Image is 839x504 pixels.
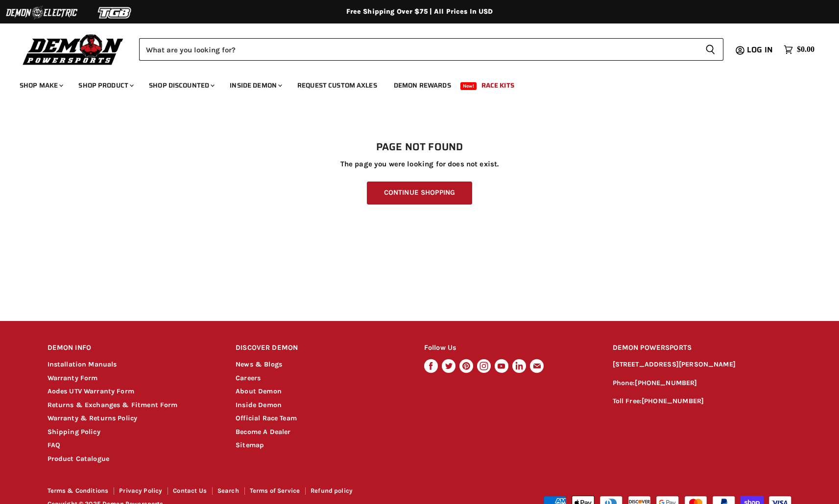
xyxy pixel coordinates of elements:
a: Product Catalogue [48,455,110,463]
a: Official Race Team [236,414,297,422]
span: New! [460,82,477,90]
a: News & Blogs [236,360,282,368]
a: Log in [743,46,779,54]
img: TGB Logo 2 [78,3,152,22]
div: Free Shipping Over $75 | All Prices In USD [28,7,812,16]
span: $0.00 [797,45,815,54]
a: Returns & Exchanges & Fitment Form [48,401,178,409]
a: Continue Shopping [367,182,472,205]
a: Request Custom Axles [290,75,384,95]
a: Sitemap [236,441,264,449]
a: Become A Dealer [236,428,290,436]
p: Phone: [613,378,792,389]
a: [PHONE_NUMBER] [635,379,697,387]
h2: DISCOVER DEMON [236,337,406,360]
img: Demon Electric Logo 2 [5,3,78,22]
nav: Footer [48,487,421,498]
a: Warranty & Returns Policy [48,414,138,422]
a: Shop Discounted [142,75,220,95]
a: Terms & Conditions [48,487,109,494]
a: Shop Product [71,75,140,95]
a: Inside Demon [222,75,288,95]
h2: Follow Us [424,337,594,360]
p: [STREET_ADDRESS][PERSON_NAME] [613,359,792,370]
img: Demon Powersports [20,32,127,67]
h2: DEMON INFO [48,337,217,360]
a: Refund policy [311,487,353,494]
h2: DEMON POWERSPORTS [613,337,792,360]
p: Toll Free: [613,396,792,407]
form: Product [139,38,723,61]
a: Shop Make [12,75,69,95]
a: Careers [236,374,261,382]
a: Shipping Policy [48,428,100,436]
a: $0.00 [779,43,819,57]
a: Installation Manuals [48,360,117,368]
a: Aodes UTV Warranty Form [48,387,134,395]
a: Warranty Form [48,374,98,382]
a: About Demon [236,387,282,395]
a: Search [217,487,239,494]
a: Race Kits [474,75,522,95]
a: FAQ [48,441,60,449]
p: The page you were looking for does not exist. [48,160,792,168]
button: Search [697,38,723,61]
a: Terms of Service [250,487,300,494]
a: Contact Us [173,487,207,494]
span: Log in [747,44,773,56]
a: Inside Demon [236,401,282,409]
a: Privacy Policy [119,487,162,494]
ul: Main menu [12,71,812,95]
a: [PHONE_NUMBER] [642,397,704,405]
a: Demon Rewards [386,75,458,95]
input: Search [139,38,697,61]
h1: Page not found [48,141,792,153]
